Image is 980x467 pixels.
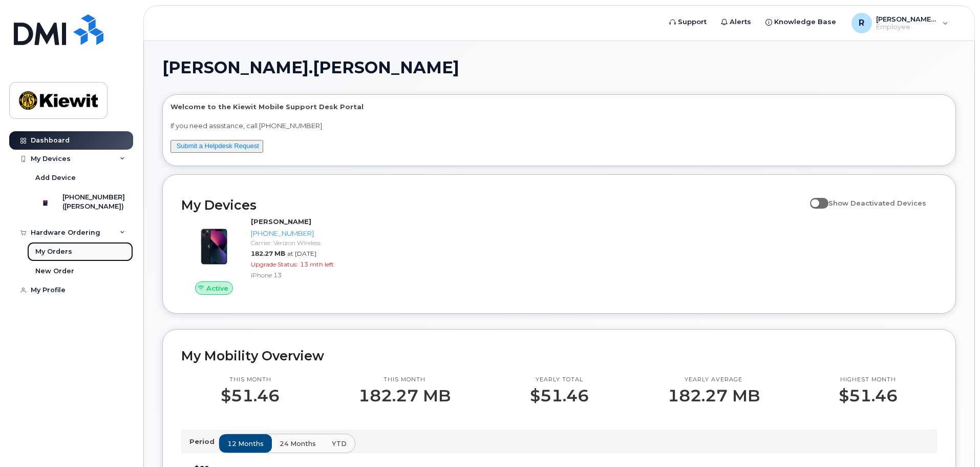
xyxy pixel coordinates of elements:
p: 182.27 MB [668,387,760,405]
span: Active [206,283,228,293]
a: Active[PERSON_NAME][PHONE_NUMBER]Carrier: Verizon Wireless182.27 MBat [DATE]Upgrade Status:13 mth... [181,217,361,295]
div: Carrier: Verizon Wireless [251,238,357,247]
p: If you need assistance, call [PHONE_NUMBER] [171,121,948,131]
p: $51.46 [530,387,589,405]
img: image20231002-3703462-1ig824h.jpeg [189,222,239,271]
div: iPhone 13 [251,271,357,279]
span: Show Deactivated Devices [828,199,926,207]
span: 24 months [280,439,316,449]
p: Period [189,437,219,446]
span: Upgrade Status: [251,260,298,268]
h2: My Mobility Overview [181,348,937,363]
p: Yearly average [668,376,760,384]
div: [PHONE_NUMBER] [251,229,357,238]
span: 13 mth left [300,260,334,268]
p: 182.27 MB [358,387,451,405]
h2: My Devices [181,197,805,213]
p: Highest month [839,376,898,384]
p: This month [221,376,280,384]
strong: [PERSON_NAME] [251,217,311,226]
input: Show Deactivated Devices [810,193,818,201]
p: This month [358,376,451,384]
p: $51.46 [839,387,898,405]
span: 182.27 MB [251,250,285,257]
iframe: Messenger Launcher [935,422,972,459]
p: Yearly total [530,376,589,384]
button: Submit a Helpdesk Request [171,140,263,153]
p: Welcome to the Kiewit Mobile Support Desk Portal [171,102,948,112]
span: YTD [332,439,347,449]
p: $51.46 [221,387,280,405]
span: [PERSON_NAME].[PERSON_NAME] [162,60,459,75]
a: Submit a Helpdesk Request [177,142,259,150]
span: at [DATE] [287,250,316,257]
